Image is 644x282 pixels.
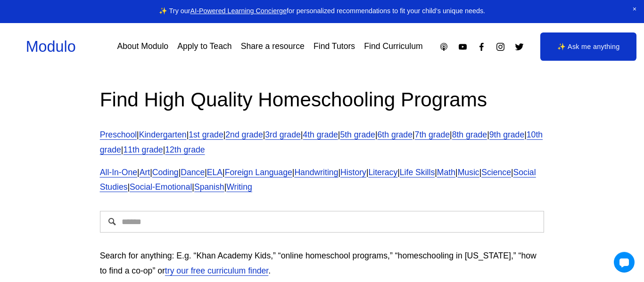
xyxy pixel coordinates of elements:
[225,168,292,177] a: Foreign Language
[540,32,636,61] a: ✨ Ask me anything
[265,130,300,139] a: 3rd grade
[368,168,397,177] a: Literacy
[226,182,252,192] a: Writing
[140,168,150,177] a: Art
[100,168,536,192] a: Social Studies
[400,168,435,177] a: Life Skills
[100,165,545,195] p: | | | | | | | | | | | | | | | |
[152,168,179,177] a: Coding
[225,130,263,139] a: 2nd grade
[100,87,545,113] h2: Find High Quality Homeschooling Programs
[190,7,287,15] a: AI-Powered Learning Concierge
[458,168,479,177] a: Music
[177,39,231,55] a: Apply to Teach
[139,130,187,139] a: Kindergarten
[181,168,205,177] a: Dance
[207,168,223,177] a: ELA
[100,130,543,154] a: 10th grade
[165,145,205,154] a: 12th grade
[514,42,524,52] a: Twitter
[294,168,338,177] a: Handwriting
[100,211,545,233] input: Search
[303,130,338,139] a: 4th grade
[437,168,455,177] a: Math
[314,39,355,55] a: Find Tutors
[364,39,422,55] a: Find Curriculum
[194,182,224,192] a: Spanish
[165,266,268,275] a: try our free curriculum finder
[340,168,366,177] a: History
[130,182,192,192] a: Social-Emotional
[123,145,163,154] a: 11th grade
[241,39,305,55] a: Share a resource
[477,42,487,52] a: Facebook
[415,130,450,139] a: 7th grade
[100,249,545,279] p: Search for anything: E.g. “Khan Academy Kids,” “online homeschool programs,” “homeschooling in [U...
[100,130,137,139] a: Preschool
[189,130,223,139] a: 1st grade
[458,42,468,52] a: YouTube
[495,42,505,52] a: Instagram
[452,130,487,139] a: 8th grade
[100,168,137,177] a: All-In-One
[481,168,511,177] a: Science
[489,130,524,139] a: 9th grade
[100,128,545,158] p: | | | | | | | | | | | | |
[26,38,76,55] a: Modulo
[439,42,449,52] a: Apple Podcasts
[378,130,413,139] a: 6th grade
[117,39,168,55] a: About Modulo
[340,130,375,139] a: 5th grade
